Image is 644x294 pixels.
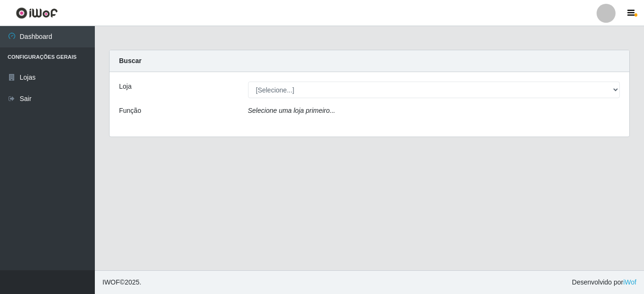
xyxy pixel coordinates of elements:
label: Loja [119,82,131,92]
span: IWOF [102,278,120,286]
img: CoreUI Logo [16,7,58,19]
label: Função [119,106,141,116]
strong: Buscar [119,57,141,64]
i: Selecione uma loja primeiro... [248,107,335,114]
a: iWof [623,278,636,286]
span: © 2025 . [102,277,141,287]
span: Desenvolvido por [572,277,636,287]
